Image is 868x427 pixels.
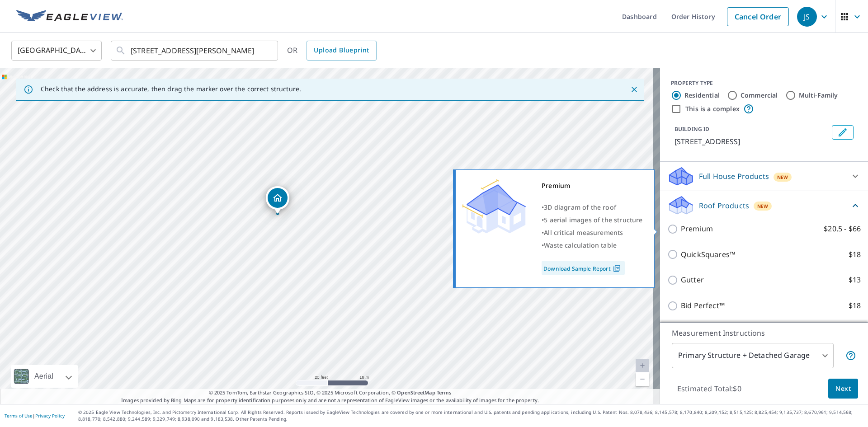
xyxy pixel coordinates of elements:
span: © 2025 TomTom, Earthstar Geographics SIO, © 2025 Microsoft Corporation, © [209,389,452,397]
p: BUILDING ID [675,125,709,133]
p: Estimated Total: $0 [670,379,749,399]
button: Edit building 1 [832,125,854,140]
a: OpenStreetMap [397,389,435,396]
div: Full House ProductsNew [667,165,861,187]
label: Residential [684,91,720,100]
p: Roof Products [699,200,749,211]
div: Aerial [11,365,78,388]
a: Privacy Policy [35,413,65,419]
span: New [777,174,788,181]
label: Commercial [741,91,778,100]
p: Full House Products [699,171,769,182]
p: $13 [849,274,861,286]
div: Aerial [32,365,56,388]
div: PROPERTY TYPE [671,79,857,87]
span: Upload Blueprint [314,45,369,56]
p: © 2025 Eagle View Technologies, Inc. and Pictometry International Corp. All Rights Reserved. Repo... [78,409,863,422]
label: This is a complex [685,104,740,113]
p: Premium [681,223,713,235]
span: Waste calculation table [544,241,617,249]
button: Close [628,84,640,95]
a: Terms of Use [5,413,33,419]
p: Bid Perfect™ [681,300,725,311]
p: Check that the address is accurate, then drag the marker over the correct structure. [41,85,301,93]
button: Next [828,379,858,399]
div: • [542,214,643,226]
a: Terms [437,389,452,396]
div: Primary Structure + Detached Garage [672,343,834,368]
p: $18 [849,300,861,311]
label: Multi-Family [799,91,838,100]
p: | [5,413,65,418]
img: Premium [462,179,526,234]
p: Measurement Instructions [672,328,856,338]
div: • [542,239,643,252]
span: Your report will include the primary structure and a detached garage if one exists. [845,350,856,361]
a: Current Level 20, Zoom Out [636,372,649,386]
div: JS [797,7,817,27]
span: New [757,202,769,210]
span: All critical measurements [544,228,623,237]
div: Dropped pin, building 1, Residential property, 6042 Wakefield Dr Sylvania, OH 43560 [266,186,289,214]
img: EV Logo [16,10,123,23]
a: Current Level 20, Zoom In Disabled [636,359,649,372]
p: QuickSquares™ [681,249,735,260]
span: 3D diagram of the roof [544,203,616,211]
div: • [542,226,643,239]
a: Cancel Order [727,7,789,26]
p: Gutter [681,274,704,286]
a: Upload Blueprint [307,41,376,61]
div: • [542,201,643,214]
img: Pdf Icon [611,264,623,272]
p: $20.5 - $66 [824,223,861,235]
div: Premium [542,179,643,192]
p: [STREET_ADDRESS] [675,136,828,147]
span: Next [835,383,851,394]
span: 5 aerial images of the structure [544,216,642,224]
div: Roof ProductsNew [667,195,861,216]
input: Search by address or latitude-longitude [131,38,259,63]
div: OR [287,41,377,61]
div: [GEOGRAPHIC_DATA] [11,38,102,63]
a: Download Sample Report [542,261,625,275]
p: $18 [849,249,861,260]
